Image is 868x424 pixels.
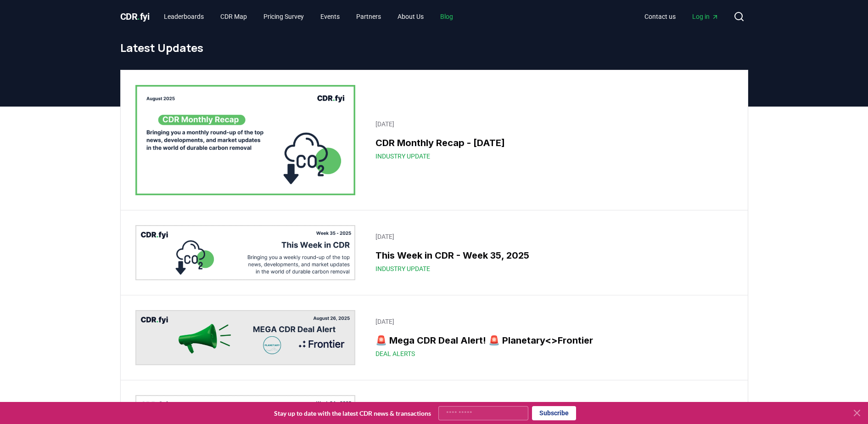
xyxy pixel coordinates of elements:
span: Deal Alerts [375,349,415,358]
span: CDR fyi [120,11,150,22]
p: [DATE] [375,119,727,129]
p: [DATE] [375,232,727,241]
h3: 🚨 Mega CDR Deal Alert! 🚨 Planetary<>Frontier [375,334,727,347]
img: This Week in CDR - Week 35, 2025 blog post image [135,225,356,280]
span: Industry Update [375,264,430,273]
a: Pricing Survey [256,8,311,25]
a: [DATE]🚨 Mega CDR Deal Alert! 🚨 Planetary<>FrontierDeal Alerts [370,311,733,364]
h3: CDR Monthly Recap - [DATE] [375,136,727,150]
a: About Us [390,8,431,25]
h3: This Week in CDR - Week 35, 2025 [375,249,727,262]
a: Contact us [637,8,683,25]
a: Leaderboards [157,8,211,25]
a: Partners [349,8,388,25]
nav: Main [637,8,726,25]
span: Industry Update [375,152,430,161]
span: . [137,11,140,22]
h1: Latest Updates [120,40,748,55]
p: [DATE] [375,317,727,326]
a: Events [313,8,347,25]
a: CDR.fyi [120,10,150,23]
img: CDR Monthly Recap - August 2025 blog post image [135,85,356,195]
span: Log in [692,12,719,21]
nav: Main [157,8,460,25]
a: [DATE]This Week in CDR - Week 35, 2025Industry Update [370,226,733,279]
a: CDR Map [213,8,254,25]
a: Blog [433,8,460,25]
img: 🚨 Mega CDR Deal Alert! 🚨 Planetary<>Frontier blog post image [135,310,356,365]
a: [DATE]CDR Monthly Recap - [DATE]Industry Update [370,114,733,166]
a: Log in [685,8,726,25]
